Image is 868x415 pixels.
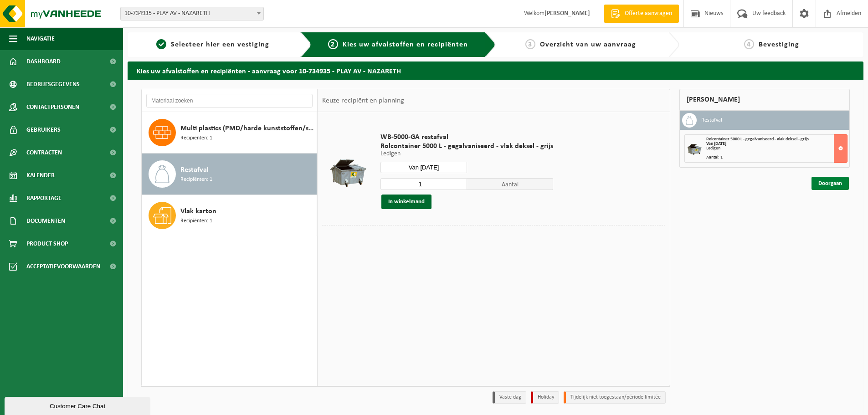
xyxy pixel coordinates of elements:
input: Materiaal zoeken [146,94,313,108]
span: WB-5000-GA restafval [380,133,553,142]
span: Product Shop [26,232,68,255]
h2: Kies uw afvalstoffen en recipiënten - aanvraag voor 10-734935 - PLAY AV - NAZARETH [128,61,863,79]
span: Offerte aanvragen [622,9,674,18]
p: Ledigen [380,151,553,157]
a: Doorgaan [812,177,849,190]
span: Acceptatievoorwaarden [26,255,100,278]
span: Aantal [467,178,554,190]
span: 10-734935 - PLAY AV - NAZARETH [121,7,263,20]
button: Multi plastics (PMD/harde kunststoffen/spanbanden/EPS/folie naturel/folie gemengd) Recipiënten: 1 [142,112,317,154]
iframe: chat widget [5,395,152,415]
button: Restafval Recipiënten: 1 [142,154,317,195]
li: Vaste dag [493,391,526,404]
span: Contracten [26,141,62,164]
span: 10-734935 - PLAY AV - NAZARETH [120,7,264,20]
div: Aantal: 1 [706,155,847,160]
a: 1Selecteer hier een vestiging [132,39,293,50]
span: Contactpersonen [26,96,79,118]
span: Recipiënten: 1 [180,217,212,225]
button: Vlak karton Recipiënten: 1 [142,195,317,236]
div: [PERSON_NAME] [679,89,850,111]
span: Rolcontainer 5000 L - gegalvaniseerd - vlak deksel - grijs [706,137,809,142]
span: Selecteer hier een vestiging [171,41,269,48]
h3: Restafval [701,113,722,128]
span: 1 [156,39,166,49]
span: Navigatie [26,27,55,50]
span: Rapportage [26,187,62,210]
span: Recipiënten: 1 [180,134,212,143]
span: Gebruikers [26,118,61,141]
span: Overzicht van uw aanvraag [540,41,636,48]
span: Kalender [26,164,55,187]
span: Documenten [26,210,65,232]
button: In winkelmand [381,195,431,209]
span: 4 [744,39,754,49]
span: Restafval [180,164,209,175]
span: Dashboard [26,50,61,73]
span: Rolcontainer 5000 L - gegalvaniseerd - vlak deksel - grijs [380,142,553,151]
input: Selecteer datum [380,162,467,173]
li: Tijdelijk niet toegestaan/période limitée [564,391,666,404]
div: Keuze recipiënt en planning [318,89,409,112]
strong: Van [DATE] [706,141,726,146]
strong: [PERSON_NAME] [544,10,590,17]
div: Ledigen [706,146,847,151]
span: Bevestiging [759,41,799,48]
span: Vlak karton [180,206,216,217]
span: Recipiënten: 1 [180,175,212,184]
li: Holiday [531,391,559,404]
a: Offerte aanvragen [604,5,679,23]
span: 3 [525,39,535,49]
span: Bedrijfsgegevens [26,73,80,96]
span: Kies uw afvalstoffen en recipiënten [343,41,468,48]
span: 2 [328,39,338,49]
span: Multi plastics (PMD/harde kunststoffen/spanbanden/EPS/folie naturel/folie gemengd) [180,123,314,134]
